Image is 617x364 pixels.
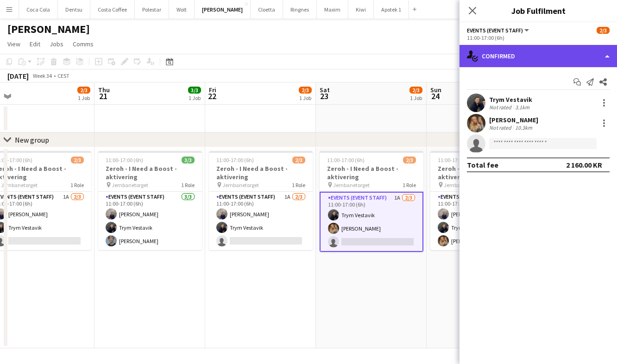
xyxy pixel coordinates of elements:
[112,182,148,188] span: Jernbanetorget
[222,182,259,188] span: Jernbanetorget
[70,182,84,188] span: 1 Role
[209,192,313,250] app-card-role: Events (Event Staff)1A2/311:00-17:00 (6h)[PERSON_NAME]Trym Vestavik
[489,95,532,104] div: Trym Vestavik
[318,91,330,101] span: 23
[135,0,169,19] button: Polestar
[7,40,20,48] span: View
[430,192,534,250] app-card-role: Events (Event Staff)3/311:00-17:00 (6h)[PERSON_NAME]Trym Vestavik[PERSON_NAME]
[169,0,195,19] button: Wolt
[73,40,94,48] span: Comms
[182,157,195,163] span: 3/3
[71,157,84,163] span: 2/3
[333,182,370,188] span: Jernbanetorget
[489,124,513,131] div: Not rated
[317,0,348,19] button: Maxim
[4,38,24,50] a: View
[566,160,602,169] div: 2 160.00 KR
[69,38,97,50] a: Comms
[98,151,202,250] app-job-card: 11:00-17:00 (6h)3/3Zeroh - I Need a Boost - aktivering Jernbanetorget1 RoleEvents (Event Staff)3/...
[1,182,38,188] span: Jernbanetorget
[430,164,534,181] h3: Zeroh - I Need a Boost - aktivering
[327,157,365,163] span: 11:00-17:00 (6h)
[410,94,422,101] div: 1 Job
[208,91,216,101] span: 22
[299,94,311,101] div: 1 Job
[97,91,110,101] span: 21
[26,38,44,50] a: Edit
[78,94,90,101] div: 1 Job
[106,157,143,163] span: 11:00-17:00 (6h)
[46,38,67,50] a: Jobs
[403,182,416,188] span: 1 Role
[467,160,498,169] div: Total fee
[467,27,530,34] button: Events (Event Staff)
[320,86,330,94] span: Sat
[460,45,617,67] div: Confirmed
[489,104,513,111] div: Not rated
[597,27,610,34] span: 2/3
[209,151,313,250] app-job-card: 11:00-17:00 (6h)2/3Zeroh - I Need a Boost - aktivering Jernbanetorget1 RoleEvents (Event Staff)1A...
[188,87,201,94] span: 3/3
[189,94,201,101] div: 1 Job
[50,40,63,48] span: Jobs
[444,182,480,188] span: Jernbanetorget
[77,87,90,94] span: 2/3
[320,192,423,252] app-card-role: Events (Event Staff)1A2/311:00-17:00 (6h)Trym Vestavik[PERSON_NAME]
[489,116,538,124] div: [PERSON_NAME]
[98,164,202,181] h3: Zeroh - I Need a Boost - aktivering
[320,151,423,252] app-job-card: 11:00-17:00 (6h)2/3Zeroh - I Need a Boost - aktivering Jernbanetorget1 RoleEvents (Event Staff)1A...
[299,87,312,94] span: 2/3
[430,151,534,250] app-job-card: 11:00-17:00 (6h)3/3Zeroh - I Need a Boost - aktivering Jernbanetorget1 RoleEvents (Event Staff)3/...
[403,157,416,163] span: 2/3
[348,0,374,19] button: Kiwi
[292,157,305,163] span: 2/3
[438,157,475,163] span: 11:00-17:00 (6h)
[374,0,409,19] button: Apotek 1
[216,157,254,163] span: 11:00-17:00 (6h)
[429,91,441,101] span: 24
[320,164,423,181] h3: Zeroh - I Need a Boost - aktivering
[209,164,313,181] h3: Zeroh - I Need a Boost - aktivering
[460,5,617,17] h3: Job Fulfilment
[15,135,49,144] div: New group
[19,0,58,19] button: Coca Cola
[209,86,216,94] span: Fri
[31,72,54,79] span: Week 34
[98,86,110,94] span: Thu
[292,182,305,188] span: 1 Role
[98,192,202,250] app-card-role: Events (Event Staff)3/311:00-17:00 (6h)[PERSON_NAME]Trym Vestavik[PERSON_NAME]
[251,0,283,19] button: Cloetta
[7,71,29,81] div: [DATE]
[195,0,251,19] button: [PERSON_NAME]
[467,27,523,34] span: Events (Event Staff)
[430,86,441,94] span: Sun
[57,72,69,79] div: CEST
[7,22,90,36] h1: [PERSON_NAME]
[58,0,90,19] button: Dentsu
[90,0,135,19] button: Costa Coffee
[30,40,40,48] span: Edit
[467,34,610,41] div: 11:00-17:00 (6h)
[513,124,534,131] div: 10.3km
[283,0,317,19] button: Ringnes
[513,104,531,111] div: 3.1km
[409,87,422,94] span: 2/3
[181,182,195,188] span: 1 Role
